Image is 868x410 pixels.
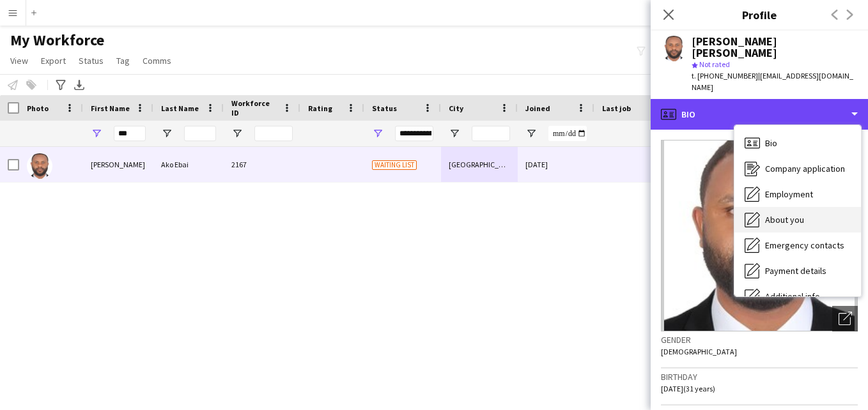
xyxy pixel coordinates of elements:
input: First Name Filter Input [114,126,146,141]
span: | [EMAIL_ADDRESS][DOMAIN_NAME] [692,71,853,92]
img: Crew avatar or photo [661,140,858,331]
span: City [449,103,463,113]
div: Bio [651,99,868,130]
div: Ako Ebai [153,147,224,182]
h3: Profile [651,6,868,23]
div: About you [734,207,861,232]
button: Open Filter Menu [161,128,173,139]
a: View [5,52,33,69]
input: City Filter Input [472,126,510,141]
div: Open photos pop-in [832,306,858,331]
h3: Gender [661,334,858,345]
div: [DATE] [518,147,594,182]
div: Payment details [734,258,861,284]
span: Waiting list [372,160,417,170]
h3: Birthday [661,371,858,383]
span: Tag [116,55,130,66]
div: 2167 [224,147,300,182]
span: Company application [765,163,845,174]
input: Last Name Filter Input [184,126,216,141]
span: My Workforce [10,31,104,50]
div: [PERSON_NAME] [83,147,153,182]
span: Joined [525,103,550,113]
span: Workforce ID [231,98,277,118]
span: [DEMOGRAPHIC_DATA] [661,347,737,356]
button: Open Filter Menu [372,128,384,139]
span: Last Name [161,103,199,113]
span: Emergency contacts [765,239,844,251]
input: Workforce ID Filter Input [254,126,293,141]
span: Bio [765,137,777,149]
div: Bio [734,130,861,156]
div: [PERSON_NAME] [PERSON_NAME] [692,36,858,59]
span: First Name [91,103,130,113]
span: Comms [143,55,171,66]
div: Company application [734,156,861,181]
span: Rating [308,103,332,113]
img: Giron-Davis Ako Ebai [27,153,52,179]
button: Open Filter Menu [525,128,537,139]
span: Status [79,55,104,66]
div: [GEOGRAPHIC_DATA] [441,147,518,182]
span: Export [41,55,66,66]
span: Not rated [699,59,730,69]
app-action-btn: Export XLSX [72,77,87,93]
span: Payment details [765,265,826,277]
button: Open Filter Menu [91,128,102,139]
span: Last job [602,103,631,113]
div: Additional info [734,284,861,309]
span: Status [372,103,397,113]
span: About you [765,214,804,225]
span: Employment [765,188,813,200]
span: [DATE] (31 years) [661,384,715,393]
span: View [10,55,28,66]
button: Open Filter Menu [449,128,460,139]
span: Additional info [765,291,820,302]
span: Photo [27,103,49,113]
div: Emergency contacts [734,232,861,258]
app-action-btn: Advanced filters [53,77,68,93]
input: Joined Filter Input [548,126,587,141]
span: t. [PHONE_NUMBER] [692,71,758,80]
a: Export [36,52,71,69]
div: Employment [734,181,861,207]
a: Status [74,52,109,69]
a: Comms [137,52,176,69]
a: Tag [111,52,135,69]
button: Open Filter Menu [231,128,243,139]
